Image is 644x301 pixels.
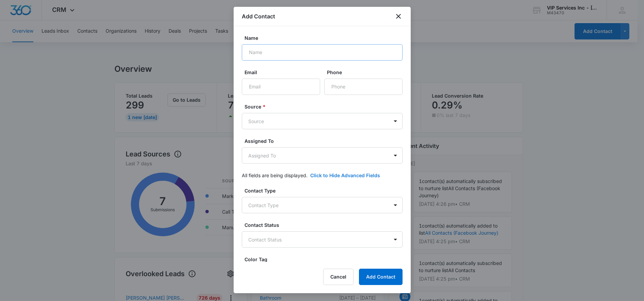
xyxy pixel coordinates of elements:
[323,269,354,285] button: Cancel
[245,69,323,76] label: Email
[245,256,405,263] label: Color Tag
[324,79,403,95] input: Phone
[242,79,320,95] input: Email
[394,12,403,20] button: close
[242,44,403,61] input: Name
[359,269,403,285] button: Add Contact
[242,12,275,20] h1: Add Contact
[242,172,308,179] p: All fields are being displayed.
[327,69,405,76] label: Phone
[245,137,405,145] label: Assigned To
[245,34,405,41] label: Name
[245,187,405,194] label: Contact Type
[245,221,405,229] label: Contact Status
[310,172,380,179] button: Click to Hide Advanced Fields
[245,103,405,110] label: Source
